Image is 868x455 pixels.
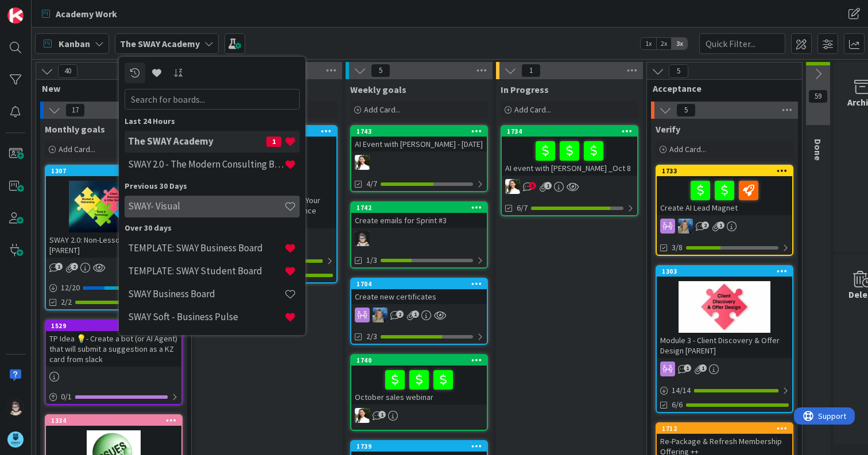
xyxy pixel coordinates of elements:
[505,179,520,194] img: AK
[56,7,117,21] span: Academy Work
[378,411,386,418] span: 1
[65,103,85,117] span: 17
[351,203,487,228] div: 1742Create emails for Sprint #3
[351,155,487,170] div: AK
[657,266,792,277] div: 1303
[128,200,284,212] h4: SWAY- Visual
[59,37,90,50] span: Kanban
[672,384,691,396] span: 14 / 14
[351,408,487,423] div: AK
[351,289,487,304] div: Create new certificates
[657,266,792,358] div: 1303Module 3 - Client Discovery & Offer Design [PARENT]
[120,38,200,49] b: The SWAY Academy
[544,182,552,189] span: 1
[657,333,792,358] div: Module 3 - Client Discovery & Offer Design [PARENT]
[61,282,80,294] span: 12 / 20
[351,355,487,365] div: 1740
[356,356,487,364] div: 1740
[717,221,724,229] span: 1
[653,83,788,94] span: Acceptance
[657,383,792,398] div: 14/14
[502,126,637,137] div: 1734
[702,221,709,229] span: 2
[662,167,792,175] div: 1733
[501,84,549,95] span: In Progress
[672,242,683,254] span: 3/8
[657,423,792,434] div: 1712
[125,222,300,234] div: Over 30 days
[351,365,487,405] div: October sales webinar
[125,89,300,110] input: Search for boards...
[51,417,181,425] div: 1334
[350,84,406,95] span: Weekly goals
[521,64,541,77] span: 1
[61,296,72,308] span: 2/2
[128,265,284,277] h4: TEMPLATE: SWAY Student Board
[502,179,637,194] div: AK
[356,280,487,288] div: 1704
[656,38,672,49] span: 2x
[656,123,680,135] span: Verify
[128,242,284,254] h4: TEMPLATE: SWAY Business Board
[351,213,487,228] div: Create emails for Sprint #3
[364,104,401,115] span: Add Card...
[46,166,181,176] div: 1307
[662,267,792,275] div: 1303
[699,364,707,372] span: 1
[46,321,181,367] div: 1529TP Idea 💡- Create a bot (or AI Agent) that will submit a suggestion as a KZ card from slack
[507,127,637,135] div: 1734
[45,123,105,135] span: Monthly goals
[351,137,487,151] div: AI Event with [PERSON_NAME] - [DATE]
[51,322,181,330] div: 1529
[657,176,792,215] div: Create AI Lead Magnet
[7,399,24,415] img: TP
[351,231,487,246] div: TP
[396,310,404,318] span: 2
[351,308,487,322] div: MA
[699,33,785,54] input: Quick Filter...
[529,182,536,189] span: 3
[356,442,487,450] div: 1739
[125,115,300,127] div: Last 24 Hours
[366,254,377,266] span: 1/3
[351,126,487,137] div: 1743
[371,64,390,77] span: 5
[502,137,637,176] div: AI event with [PERSON_NAME] _Oct 8
[24,2,52,15] span: Support
[351,203,487,213] div: 1742
[51,167,181,175] div: 1307
[366,178,377,190] span: 4/7
[71,263,78,270] span: 2
[502,126,637,176] div: 1734AI event with [PERSON_NAME] _Oct 8
[669,144,706,154] span: Add Card...
[61,391,72,403] span: 0 / 1
[356,204,487,212] div: 1742
[517,202,528,214] span: 6/7
[678,219,693,234] img: MA
[812,139,824,161] span: Done
[46,390,181,404] div: 0/1
[684,364,691,372] span: 1
[128,158,284,170] h4: SWAY 2.0 - The Modern Consulting Blueprint
[351,126,487,151] div: 1743AI Event with [PERSON_NAME] - [DATE]
[808,90,828,103] span: 59
[46,232,181,258] div: SWAY 2.0: Non-Lesson Activities [PARENT]
[46,331,181,367] div: TP Idea 💡- Create a bot (or AI Agent) that will submit a suggestion as a KZ card from slack
[641,38,656,49] span: 1x
[128,288,284,300] h4: SWAY Business Board
[266,137,281,147] span: 1
[46,321,181,331] div: 1529
[35,3,124,24] a: Academy Work
[46,166,181,258] div: 1307SWAY 2.0: Non-Lesson Activities [PARENT]
[366,330,377,343] span: 2/3
[58,64,77,78] span: 40
[125,180,300,192] div: Previous 30 Days
[355,408,370,423] img: AK
[42,83,177,94] span: New
[676,103,696,117] span: 5
[657,219,792,234] div: MA
[657,166,792,176] div: 1733
[412,310,419,318] span: 1
[514,104,551,115] span: Add Card...
[672,38,687,49] span: 3x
